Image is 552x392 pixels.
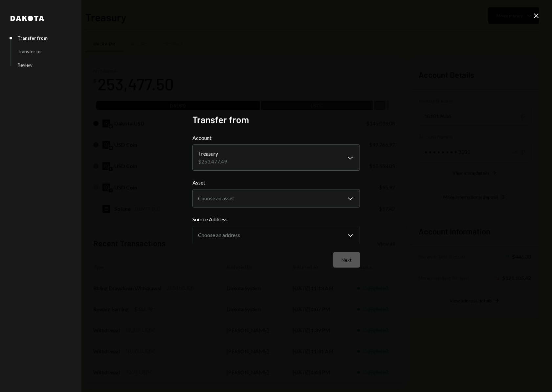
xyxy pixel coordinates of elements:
div: Review [17,62,33,68]
h2: Transfer from [192,113,360,126]
label: Asset [192,179,360,186]
div: Transfer to [17,49,41,54]
label: Source Address [192,215,360,223]
button: Asset [192,189,360,207]
label: Account [192,134,360,142]
button: Account [192,144,360,171]
div: Transfer from [17,35,48,41]
button: Source Address [192,226,360,244]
